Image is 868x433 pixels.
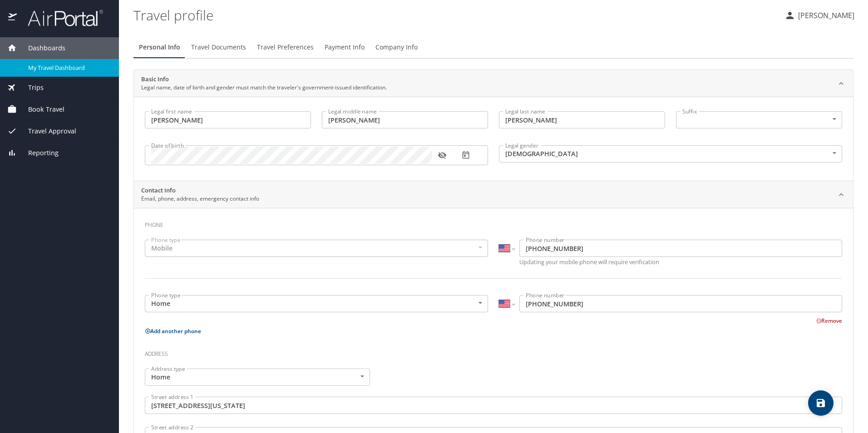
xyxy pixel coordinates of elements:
[499,145,842,162] div: [DEMOGRAPHIC_DATA]
[28,64,108,72] span: My Travel Dashboard
[134,97,853,181] div: Basic InfoLegal name, date of birth and gender must match the traveler's government-issued identi...
[134,70,853,97] div: Basic InfoLegal name, date of birth and gender must match the traveler's government-issued identi...
[141,84,387,92] p: Legal name, date of birth and gender must match the traveler's government-issued identification.
[17,148,59,158] span: Reporting
[17,104,64,114] span: Book Travel
[191,42,246,53] span: Travel Documents
[141,186,259,195] h2: Contact Info
[141,195,259,203] p: Email, phone, address, emergency contact info
[8,9,18,27] img: icon-airportal.png
[795,10,854,21] p: [PERSON_NAME]
[133,36,853,58] div: Profile
[139,42,180,53] span: Personal Info
[375,42,418,53] span: Company Info
[17,126,76,136] span: Travel Approval
[257,42,314,53] span: Travel Preferences
[17,83,44,93] span: Trips
[145,344,842,359] h3: Address
[134,181,853,208] div: Contact InfoEmail, phone, address, emergency contact info
[145,327,201,335] button: Add another phone
[145,240,488,257] div: Mobile
[145,215,842,231] h3: Phone
[808,390,833,416] button: save
[17,43,65,53] span: Dashboards
[18,9,103,27] img: airportal-logo.png
[816,317,842,325] button: Remove
[519,259,842,265] p: Updating your mobile phone will require verification
[781,7,858,24] button: [PERSON_NAME]
[133,1,777,29] h1: Travel profile
[141,75,387,84] h2: Basic Info
[145,295,488,312] div: Home
[145,369,370,386] div: Home
[325,42,365,53] span: Payment Info
[676,111,842,128] div: ​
